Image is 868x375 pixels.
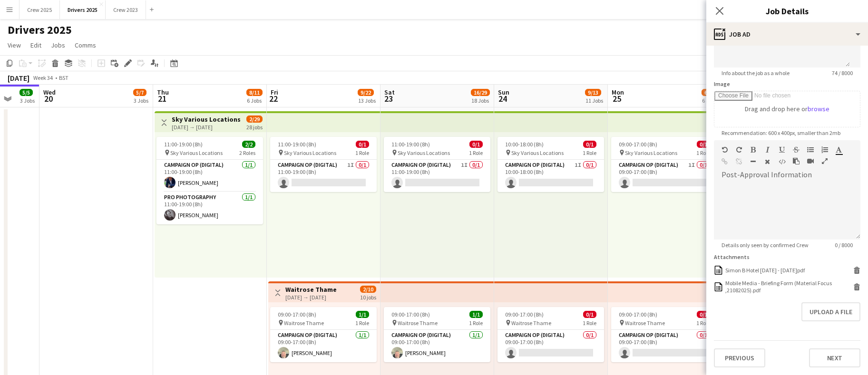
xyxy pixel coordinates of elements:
button: Drivers 2025 [60,0,106,19]
h1: Drivers 2025 [8,23,72,37]
a: Comms [71,39,100,51]
button: Text Color [836,146,842,154]
span: Details only seen by confirmed Crew [714,241,816,249]
span: 74 / 8000 [824,69,860,77]
button: Undo [722,146,728,154]
span: Comms [75,41,96,49]
button: Underline [779,146,785,154]
button: Fullscreen [821,157,828,165]
span: Edit [30,41,41,49]
button: Paste as plain text [793,157,800,165]
div: [DATE] [8,73,29,83]
button: Ordered List [821,146,828,154]
button: Clear Formatting [764,158,771,165]
div: BST [59,74,68,81]
span: View [8,41,21,49]
a: Edit [27,39,45,51]
button: Strikethrough [793,146,800,154]
button: Italic [764,146,771,154]
a: View [4,39,25,51]
h3: Job Details [706,5,868,17]
span: 0 / 8000 [827,241,860,249]
button: Previous [714,348,765,367]
button: Next [809,348,860,367]
button: Bold [750,146,757,154]
div: Simon B Hotel 20th - 21st Aug .pdf [725,267,805,274]
span: Recommendation: 600 x 400px, smaller than 2mb [714,129,848,136]
span: Week 34 [31,74,55,81]
a: Jobs [47,39,69,51]
span: Info about the job as a whole [714,69,797,77]
button: Crew 2025 [20,0,60,19]
button: Horizontal Line [750,158,757,165]
label: Attachments [714,253,750,260]
div: Job Ad [706,23,868,46]
button: HTML Code [779,158,785,165]
span: Jobs [51,41,65,49]
button: Unordered List [807,146,814,154]
button: Crew 2023 [106,0,146,19]
button: Upload a file [801,302,860,321]
button: Redo [736,146,742,154]
button: Insert video [807,157,814,165]
div: Mobile Media - Briefing Form (Material Focus ,21082025).pdf [725,279,851,294]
